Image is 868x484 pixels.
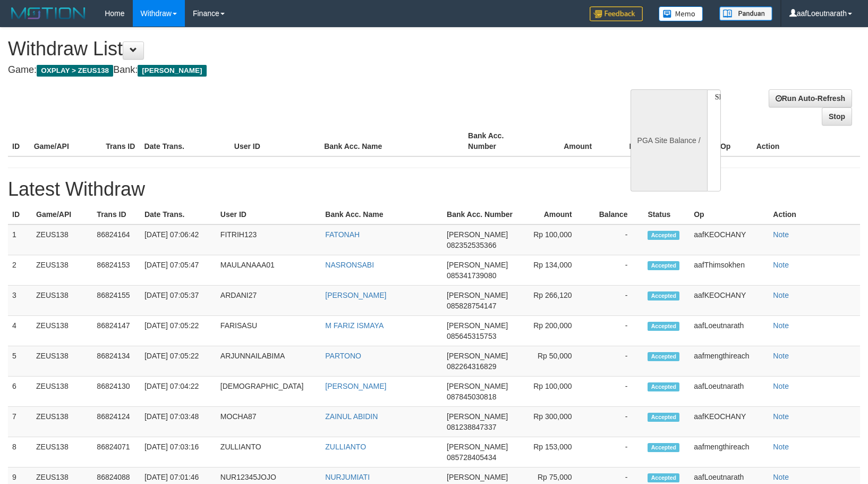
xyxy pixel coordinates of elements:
[773,412,789,421] a: Note
[140,224,216,255] td: [DATE] 07:06:42
[447,352,508,360] span: [PERSON_NAME]
[32,316,92,346] td: ZEUS138
[773,321,789,330] a: Note
[138,65,206,77] span: [PERSON_NAME]
[101,126,140,156] th: Trans ID
[447,271,496,280] span: 085341739080
[752,126,860,156] th: Action
[716,126,752,156] th: Op
[8,224,32,255] td: 1
[32,407,92,437] td: ZEUS138
[773,352,789,360] a: Note
[588,286,644,316] td: -
[447,230,508,239] span: [PERSON_NAME]
[447,291,508,299] span: [PERSON_NAME]
[8,407,32,437] td: 7
[822,107,852,126] a: Stop
[648,443,679,452] span: Accepted
[32,224,92,255] td: ZEUS138
[447,362,496,371] span: 082264316829
[320,126,464,156] th: Bank Acc. Name
[464,126,535,156] th: Bank Acc. Number
[32,346,92,377] td: ZEUS138
[648,413,679,422] span: Accepted
[447,443,508,451] span: [PERSON_NAME]
[321,205,442,224] th: Bank Acc. Name
[769,205,860,224] th: Action
[522,224,588,255] td: Rp 100,000
[8,346,32,377] td: 5
[325,352,361,360] a: PARTONO
[140,437,216,468] td: [DATE] 07:03:16
[648,291,679,301] span: Accepted
[536,126,608,156] th: Amount
[140,316,216,346] td: [DATE] 07:05:22
[8,437,32,468] td: 8
[588,316,644,346] td: -
[522,316,588,346] td: Rp 200,000
[447,241,496,249] span: 082352535366
[590,6,643,21] img: Feedback.jpg
[230,126,320,156] th: User ID
[631,89,707,191] div: PGA Site Balance /
[648,382,679,391] span: Accepted
[92,205,140,224] th: Trans ID
[8,65,568,76] h4: Game: Bank:
[588,224,644,255] td: -
[643,205,690,224] th: Status
[8,38,568,60] h1: Withdraw List
[522,205,588,224] th: Amount
[447,261,508,269] span: [PERSON_NAME]
[325,261,374,269] a: NASRONSABI
[92,377,140,407] td: 86824130
[690,437,769,468] td: aafmengthireach
[216,286,321,316] td: ARDANI27
[648,261,679,270] span: Accepted
[140,377,216,407] td: [DATE] 07:04:22
[648,322,679,331] span: Accepted
[690,255,769,286] td: aafThimsokhen
[447,412,508,421] span: [PERSON_NAME]
[92,316,140,346] td: 86824147
[690,224,769,255] td: aafKEOCHANY
[8,377,32,407] td: 6
[216,346,321,377] td: ARJUNNAILABIMA
[325,321,384,330] a: M FARIZ ISMAYA
[588,346,644,377] td: -
[216,205,321,224] th: User ID
[773,473,789,481] a: Note
[8,286,32,316] td: 3
[92,286,140,316] td: 86824155
[216,437,321,468] td: ZULLIANTO
[690,286,769,316] td: aafKEOCHANY
[216,377,321,407] td: [DEMOGRAPHIC_DATA]
[92,224,140,255] td: 86824164
[140,346,216,377] td: [DATE] 07:05:22
[216,224,321,255] td: FITRIH123
[773,261,789,269] a: Note
[140,407,216,437] td: [DATE] 07:03:48
[522,377,588,407] td: Rp 100,000
[216,316,321,346] td: FARISASU
[447,332,496,340] span: 085645315753
[32,437,92,468] td: ZEUS138
[216,407,321,437] td: MOCHA87
[325,473,370,481] a: NURJUMIATI
[447,393,496,401] span: 087845030818
[773,382,789,390] a: Note
[140,286,216,316] td: [DATE] 07:05:37
[8,255,32,286] td: 2
[30,126,101,156] th: Game/API
[769,89,852,107] a: Run Auto-Refresh
[522,286,588,316] td: Rp 266,120
[522,255,588,286] td: Rp 134,000
[140,205,216,224] th: Date Trans.
[442,205,522,224] th: Bank Acc. Number
[648,231,679,240] span: Accepted
[140,126,229,156] th: Date Trans.
[588,437,644,468] td: -
[447,302,496,310] span: 085828754147
[659,6,703,21] img: Button%20Memo.svg
[325,382,386,390] a: [PERSON_NAME]
[588,377,644,407] td: -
